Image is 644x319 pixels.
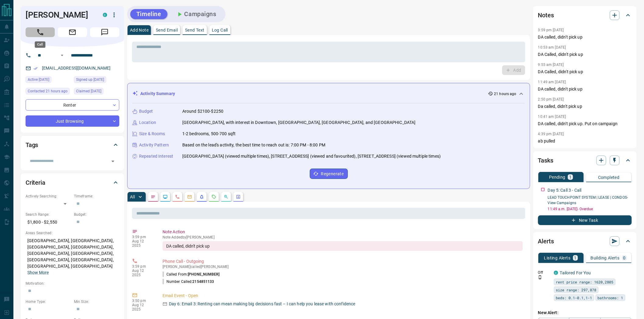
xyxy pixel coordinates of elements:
a: LEAD TOUCHPOINT SYSTEM | LEASE | CONDOS- View Campaigns [548,195,628,205]
svg: Notes [151,194,156,199]
h2: Alerts [538,236,554,246]
p: DA called, didn't pick up. Put on campaign [538,121,632,127]
span: beds: 0.1-0.1,1-1 [556,295,592,301]
a: Tailored For You [560,270,591,275]
p: Send Text [185,28,205,32]
span: Message [90,27,119,37]
div: Call [35,41,45,48]
p: Actively Searching: [26,194,71,199]
p: [GEOGRAPHIC_DATA] (viewed multiple times), [STREET_ADDRESS] (viewed and favourited), [STREET_ADDR... [182,153,441,159]
p: Based on the lead's activity, the best time to reach out is: 7:00 PM - 8:00 PM [182,142,325,148]
p: Day 6: Email 3: Renting can mean making big decisions fast – I can help you lease with confidence [169,301,355,307]
p: 3:59 pm [132,264,153,269]
p: Aug 12 2025 [132,239,153,248]
button: Timeline [130,9,167,19]
span: Active [DATE] [28,77,49,83]
p: Listing Alerts [544,256,571,260]
p: Add Note [130,28,149,32]
p: Around $2100-$2250 [182,108,223,115]
p: Aug 12 2025 [132,269,153,277]
p: 1-2 bedrooms, 500-700 sqft [182,131,236,137]
button: Open [109,157,117,166]
p: Note Added by [PERSON_NAME] [163,235,523,239]
p: 1 [569,175,572,179]
button: Open [58,52,66,59]
span: rent price range: 1620,2805 [556,279,614,285]
button: Regenerate [310,169,348,179]
p: Size & Rooms [139,131,165,137]
p: Timeframe: [74,194,119,199]
button: Show More [27,269,49,276]
h2: Criteria [26,178,45,187]
p: 10:41 am [DATE] [538,115,566,119]
p: 9:55 am [DATE] [538,63,564,67]
span: Contacted 21 hours ago [28,88,68,94]
p: Repeated Interest [139,153,173,159]
p: Send Email [156,28,178,32]
p: Budget: [74,212,119,217]
span: 2154851133 [193,280,214,284]
p: 2:50 pm [DATE] [538,97,564,101]
h1: [PERSON_NAME] [26,10,94,20]
span: Signed up [DATE] [76,77,104,83]
div: Sat Feb 03 2024 [74,76,119,85]
p: Home Type: [26,299,71,304]
p: DA Called, didn't pick up [538,69,632,75]
p: Motivation: [26,281,119,286]
p: $1,800 - $2,550 [26,217,71,227]
svg: Lead Browsing Activity [163,194,168,199]
span: Call [26,27,55,37]
span: bathrooms: 1 [598,295,623,301]
p: DA Called, didn't pick up [538,51,632,58]
div: Just Browsing [26,115,119,127]
div: Tags [26,138,119,152]
p: Phone Call - Outgoing [163,258,523,265]
a: [EMAIL_ADDRESS][DOMAIN_NAME] [42,66,111,70]
div: condos.ca [554,271,558,275]
svg: Agent Actions [236,194,241,199]
p: Search Range: [26,212,71,217]
span: size range: 297,878 [556,287,597,293]
div: Notes [538,8,632,22]
p: Aug 12 2025 [132,303,153,311]
p: Budget [139,108,153,115]
p: Activity Pattern [139,142,169,148]
div: Sun Aug 03 2025 [74,88,119,96]
p: [GEOGRAPHIC_DATA], with interest in Downtown, [GEOGRAPHIC_DATA], [GEOGRAPHIC_DATA], and [GEOGRAPH... [182,119,416,126]
p: All [130,195,135,199]
svg: Emails [187,194,192,199]
p: Location [139,119,156,126]
p: 1 [574,256,577,260]
div: Tasks [538,153,632,168]
p: Min Size: [74,299,119,304]
p: 11:49 a.m. [DATE] - Overdue [548,206,632,212]
h2: Tags [26,140,38,150]
p: 3:59 pm [DATE] [538,28,564,32]
svg: Opportunities [224,194,229,199]
svg: Push Notification Only [538,275,542,280]
p: Email Event - Open [163,293,523,299]
p: Note Action [163,229,523,235]
svg: Email Verified [33,66,38,70]
p: Called From: [163,272,219,277]
p: [GEOGRAPHIC_DATA], [GEOGRAPHIC_DATA], [GEOGRAPHIC_DATA], [GEOGRAPHIC_DATA], [GEOGRAPHIC_DATA], [G... [26,236,119,278]
div: Renter [26,99,119,111]
h2: Tasks [538,156,553,165]
p: Building Alerts [591,256,620,260]
div: Alerts [538,234,632,249]
p: [PERSON_NAME] called [PERSON_NAME] [163,265,523,269]
svg: Requests [212,194,216,199]
div: condos.ca [103,13,107,17]
p: Log Call [212,28,228,32]
button: New Task [538,215,632,225]
div: Tue Aug 12 2025 [26,88,71,96]
p: ab pulled [538,138,632,144]
p: Day 5: Call 3 - Call [548,187,582,194]
p: Off [538,270,550,275]
p: Pending [549,175,565,179]
p: Activity Summary [140,91,175,97]
svg: Calls [175,194,180,199]
h2: Notes [538,10,554,20]
p: Number Called: [163,279,214,284]
div: Mon Aug 11 2025 [26,76,71,85]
